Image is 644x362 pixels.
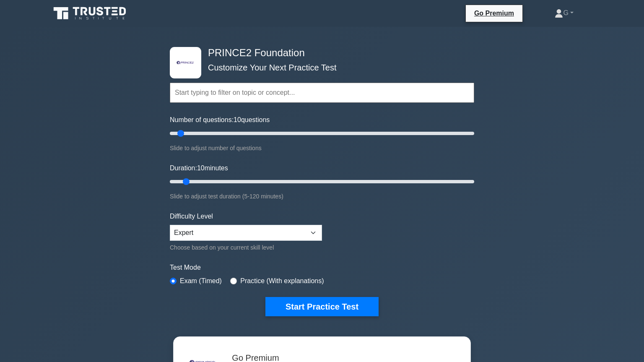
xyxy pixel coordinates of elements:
label: Difficulty Level [170,211,213,221]
label: Practice (With explanations) [240,276,324,286]
input: Start typing to filter on topic or concept... [170,83,474,103]
span: 10 [234,116,241,123]
h4: PRINCE2 Foundation [205,47,433,59]
div: Slide to adjust number of questions [170,143,474,153]
span: 10 [197,164,205,172]
label: Number of questions: questions [170,115,270,125]
button: Start Practice Test [265,297,379,316]
div: Slide to adjust test duration (5-120 minutes) [170,191,474,201]
div: Choose based on your current skill level [170,242,322,253]
a: G [535,5,594,21]
label: Duration: minutes [170,163,228,173]
a: Go Premium [469,8,519,18]
label: Exam (Timed) [180,276,222,286]
label: Test Mode [170,263,474,273]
